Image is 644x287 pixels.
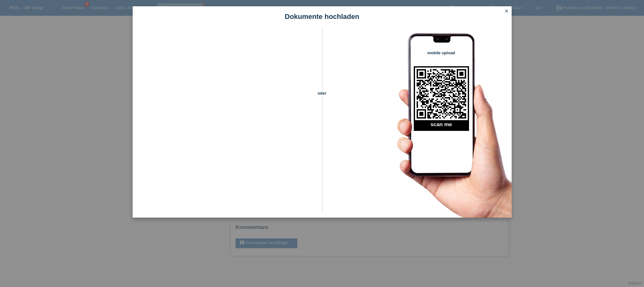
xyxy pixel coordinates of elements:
iframe: Upload [142,43,311,200]
span: oder [311,90,333,97]
i: close [504,9,509,14]
a: close [503,8,511,15]
h2: scan me [414,121,469,131]
h1: Dokumente hochladen [133,13,512,20]
h4: mobile upload [414,50,469,55]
